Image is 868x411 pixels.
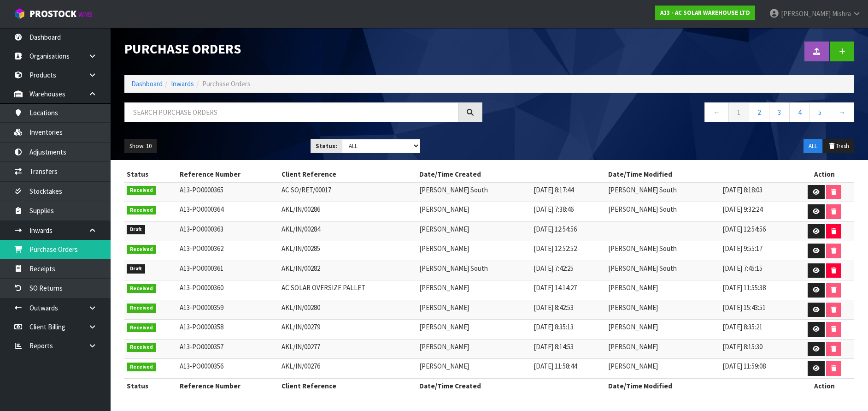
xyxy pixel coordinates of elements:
[419,322,469,331] span: [PERSON_NAME]
[419,342,469,351] span: [PERSON_NAME]
[419,264,488,273] span: [PERSON_NAME] South
[177,300,279,320] td: A13-PO0000359
[127,343,156,352] span: Received
[177,261,279,280] td: A13-PO0000361
[749,102,769,122] a: 2
[722,264,762,273] span: [DATE] 7:45:15
[722,303,766,312] span: [DATE] 15:43:51
[608,264,677,273] span: [PERSON_NAME] South
[124,167,177,182] th: Status
[769,102,790,122] a: 3
[177,280,279,300] td: A13-PO0000360
[795,378,854,393] th: Action
[722,283,766,292] span: [DATE] 11:55:38
[127,245,156,254] span: Received
[127,206,156,215] span: Received
[608,322,658,331] span: [PERSON_NAME]
[279,167,417,182] th: Client Reference
[279,359,417,379] td: AKL/IN/00276
[279,261,417,280] td: AKL/IN/00282
[606,167,795,182] th: Date/Time Modified
[419,283,469,292] span: [PERSON_NAME]
[534,185,574,194] span: [DATE] 8:17:44
[496,102,854,125] nav: Page navigation
[830,102,854,122] a: →
[131,79,163,88] a: Dashboard
[534,303,574,312] span: [DATE] 8:42:53
[78,10,93,19] small: WMS
[534,362,577,370] span: [DATE] 11:58:44
[177,167,279,182] th: Reference Number
[534,283,577,292] span: [DATE] 14:14:27
[279,280,417,300] td: AC SOLAR OVERSIZE PALLET
[608,244,677,253] span: [PERSON_NAME] South
[279,221,417,241] td: AKL/IN/00284
[419,185,488,194] span: [PERSON_NAME] South
[809,102,830,122] a: 5
[124,139,157,154] button: Show: 10
[177,241,279,261] td: A13-PO0000362
[127,264,145,274] span: Draft
[127,284,156,293] span: Received
[722,185,762,194] span: [DATE] 8:18:03
[177,378,279,393] th: Reference Number
[534,225,577,233] span: [DATE] 12:54:56
[722,225,766,233] span: [DATE] 12:54:56
[124,378,177,393] th: Status
[124,102,458,122] input: Search purchase orders
[279,241,417,261] td: AKL/IN/00285
[608,205,677,214] span: [PERSON_NAME] South
[534,264,574,273] span: [DATE] 7:42:25
[655,6,755,20] a: A13 - AC SOLAR WAREHOUSE LTD
[14,8,25,19] img: cube-alt.png
[608,342,658,351] span: [PERSON_NAME]
[795,167,854,182] th: Action
[124,42,482,56] h1: Purchase Orders
[789,102,810,122] a: 4
[704,102,729,122] a: ←
[279,320,417,340] td: AKL/IN/00279
[279,378,417,393] th: Client Reference
[534,322,574,331] span: [DATE] 8:35:13
[608,362,658,370] span: [PERSON_NAME]
[419,303,469,312] span: [PERSON_NAME]
[608,303,658,312] span: [PERSON_NAME]
[127,323,156,333] span: Received
[832,9,851,18] span: Mishra
[316,142,337,150] strong: Status:
[202,79,251,88] span: Purchase Orders
[606,378,795,393] th: Date/Time Modified
[171,79,194,88] a: Inwards
[722,322,762,331] span: [DATE] 8:35:21
[279,300,417,320] td: AKL/IN/00280
[127,304,156,313] span: Received
[419,225,469,233] span: [PERSON_NAME]
[127,225,145,234] span: Draft
[803,139,822,154] button: ALL
[177,339,279,359] td: A13-PO0000357
[279,339,417,359] td: AKL/IN/00277
[722,244,762,253] span: [DATE] 9:55:17
[29,8,76,20] span: ProStock
[279,182,417,202] td: AC SO/RET/00017
[722,342,762,351] span: [DATE] 8:15:30
[127,186,156,195] span: Received
[177,221,279,241] td: A13-PO0000363
[127,363,156,372] span: Received
[823,139,854,154] button: Trash
[722,205,762,214] span: [DATE] 9:32:24
[534,342,574,351] span: [DATE] 8:14:53
[419,362,469,370] span: [PERSON_NAME]
[417,378,606,393] th: Date/Time Created
[608,283,658,292] span: [PERSON_NAME]
[534,244,577,253] span: [DATE] 12:52:52
[419,244,469,253] span: [PERSON_NAME]
[177,320,279,340] td: A13-PO0000358
[608,185,677,194] span: [PERSON_NAME] South
[722,362,766,370] span: [DATE] 11:59:08
[781,9,831,18] span: [PERSON_NAME]
[419,205,469,214] span: [PERSON_NAME]
[417,167,606,182] th: Date/Time Created
[177,202,279,222] td: A13-PO0000364
[534,205,574,214] span: [DATE] 7:38:46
